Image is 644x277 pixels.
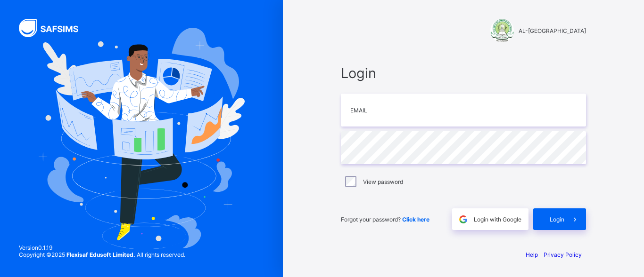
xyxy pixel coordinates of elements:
[66,251,135,258] strong: Flexisaf Edusoft Limited.
[458,214,469,225] img: google.396cfc9801f0270233282035f929180a.svg
[550,216,564,223] span: Login
[38,28,245,249] img: Hero Image
[474,216,521,223] span: Login with Google
[19,19,90,37] img: SAFSIMS Logo
[526,251,538,258] a: Help
[19,244,185,251] span: Version 0.1.19
[519,27,586,34] span: AL-[GEOGRAPHIC_DATA]
[363,178,403,185] label: View password
[544,251,582,258] a: Privacy Policy
[402,216,429,223] a: Click here
[341,216,429,223] span: Forgot your password?
[341,65,586,81] span: Login
[19,251,185,258] span: Copyright © 2025 All rights reserved.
